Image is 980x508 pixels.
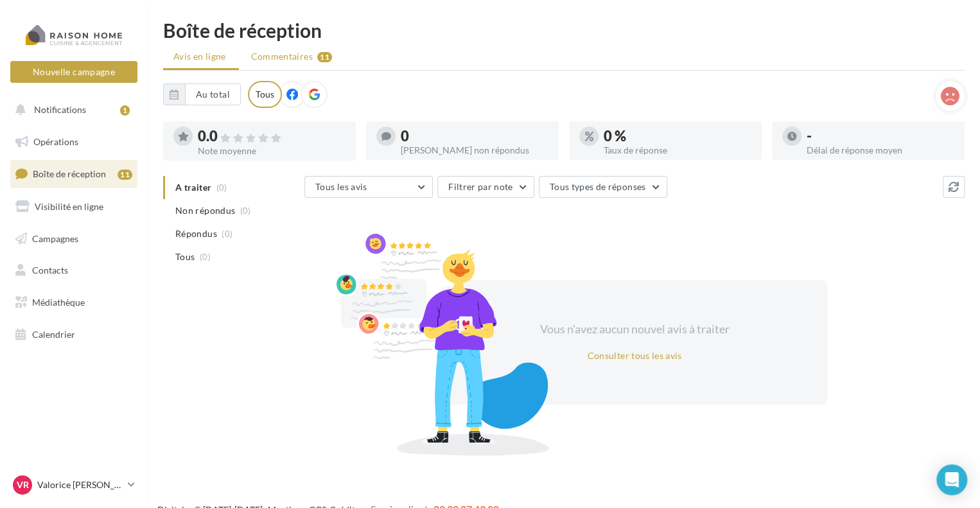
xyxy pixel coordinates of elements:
[550,181,646,192] span: Tous types de réponses
[304,176,433,198] button: Tous les avis
[604,146,751,155] div: Taux de réponse
[32,232,78,243] span: Campagnes
[33,136,78,147] span: Opérations
[17,478,29,491] span: VR
[317,52,332,62] div: 11
[315,181,367,192] span: Tous les avis
[8,321,140,348] a: Calendrier
[8,225,140,252] a: Campagnes
[582,348,687,363] button: Consulter tous les avis
[251,50,313,63] span: Commentaires
[163,83,241,105] button: Au total
[198,129,346,144] div: 0.0
[8,289,140,316] a: Médiathèque
[524,321,745,338] div: Vous n'avez aucun nouvel avis à traiter
[175,227,217,240] span: Répondus
[10,61,137,83] button: Nouvelle campagne
[32,329,75,340] span: Calendrier
[35,201,103,212] span: Visibilité en ligne
[401,146,548,155] div: [PERSON_NAME] non répondus
[539,176,667,198] button: Tous types de réponses
[936,464,967,495] div: Open Intercom Messenger
[8,193,140,220] a: Visibilité en ligne
[200,252,211,262] span: (0)
[437,176,534,198] button: Filtrer par note
[118,170,132,180] div: 11
[185,83,241,105] button: Au total
[248,81,282,108] div: Tous
[163,21,965,40] div: Boîte de réception
[32,297,85,308] span: Médiathèque
[175,204,235,217] span: Non répondus
[34,104,86,115] span: Notifications
[807,129,954,143] div: -
[198,146,346,155] div: Note moyenne
[8,257,140,284] a: Contacts
[8,128,140,155] a: Opérations
[8,160,140,188] a: Boîte de réception11
[32,265,68,276] span: Contacts
[8,96,135,123] button: Notifications 1
[10,473,137,497] a: VR Valorice [PERSON_NAME]
[120,105,130,116] div: 1
[240,206,251,216] span: (0)
[401,129,548,143] div: 0
[37,478,123,491] p: Valorice [PERSON_NAME]
[222,229,232,239] span: (0)
[604,129,751,143] div: 0 %
[807,146,954,155] div: Délai de réponse moyen
[33,168,106,179] span: Boîte de réception
[175,250,195,263] span: Tous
